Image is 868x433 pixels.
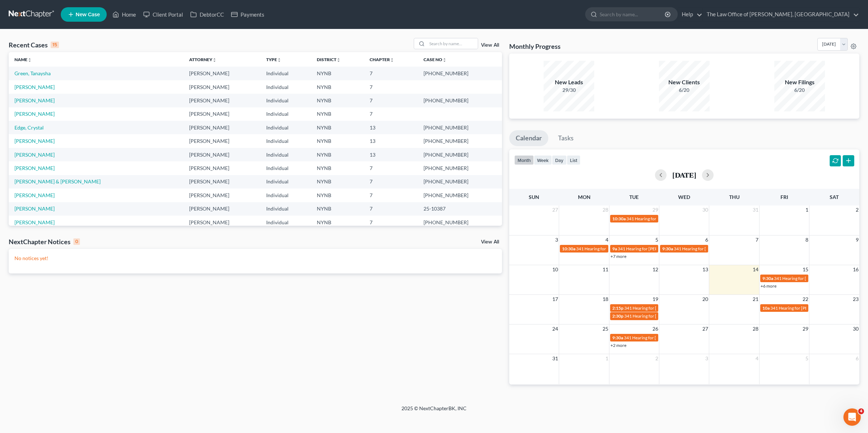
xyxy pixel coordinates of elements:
[260,148,311,161] td: Individual
[552,130,580,146] a: Tasks
[576,246,641,251] span: 341 Hearing for [PERSON_NAME]
[705,354,709,363] span: 3
[529,194,539,200] span: Sun
[552,354,559,363] span: 31
[311,134,364,148] td: NYNB
[702,265,709,274] span: 13
[544,78,594,86] div: New Leads
[311,161,364,175] td: NYNB
[183,121,260,134] td: [PERSON_NAME]
[655,354,659,363] span: 2
[336,58,341,62] i: unfold_more
[509,42,561,51] h3: Monthly Progress
[189,57,217,62] a: Attorneyunfold_more
[9,41,59,49] div: Recent Cases
[612,313,624,319] span: 2:30p
[183,161,260,175] td: [PERSON_NAME]
[364,202,418,216] td: 7
[534,155,552,165] button: week
[370,57,394,62] a: Chapterunfold_more
[678,8,702,21] a: Help
[755,354,759,363] span: 4
[260,107,311,121] td: Individual
[14,178,101,184] a: [PERSON_NAME] & [PERSON_NAME]
[260,161,311,175] td: Individual
[612,305,624,311] span: 2:15p
[552,324,559,333] span: 24
[780,194,788,200] span: Fri
[228,405,640,418] div: 2025 © NextChapterBK, INC
[51,42,59,48] div: 15
[311,121,364,134] td: NYNB
[652,295,659,303] span: 19
[260,175,311,188] td: Individual
[852,324,859,333] span: 30
[364,94,418,107] td: 7
[311,188,364,202] td: NYNB
[612,335,623,340] span: 9:30a
[629,194,639,200] span: Tue
[311,148,364,161] td: NYNB
[183,148,260,161] td: [PERSON_NAME]
[364,188,418,202] td: 7
[652,265,659,274] span: 12
[702,205,709,214] span: 30
[752,324,759,333] span: 28
[260,121,311,134] td: Individual
[774,86,825,94] div: 6/20
[805,354,809,363] span: 5
[655,235,659,244] span: 5
[624,305,713,311] span: 341 Hearing for [PERSON_NAME], Frayddelith
[830,194,839,200] span: Sat
[364,80,418,94] td: 7
[702,324,709,333] span: 27
[852,295,859,303] span: 23
[705,235,709,244] span: 6
[364,161,418,175] td: 7
[755,235,759,244] span: 7
[774,276,839,281] span: 341 Hearing for [PERSON_NAME]
[652,324,659,333] span: 26
[317,57,341,62] a: Districtunfold_more
[626,216,691,221] span: 341 Hearing for [PERSON_NAME]
[364,134,418,148] td: 13
[752,295,759,303] span: 21
[855,205,859,214] span: 2
[14,84,55,90] a: [PERSON_NAME]
[618,246,682,251] span: 341 Hearing for [PERSON_NAME]
[260,134,311,148] td: Individual
[762,305,770,311] span: 10a
[602,324,609,333] span: 25
[602,265,609,274] span: 11
[678,194,690,200] span: Wed
[260,67,311,80] td: Individual
[672,171,696,179] h2: [DATE]
[552,155,567,165] button: day
[424,57,447,62] a: Case Nounfold_more
[183,202,260,216] td: [PERSON_NAME]
[703,8,859,21] a: The Law Office of [PERSON_NAME], [GEOGRAPHIC_DATA]
[674,246,739,251] span: 341 Hearing for [PERSON_NAME]
[624,313,689,319] span: 341 Hearing for [PERSON_NAME]
[514,155,534,165] button: month
[364,216,418,229] td: 7
[659,78,710,86] div: New Clients
[183,188,260,202] td: [PERSON_NAME]
[567,155,580,165] button: list
[802,295,809,303] span: 22
[418,121,502,134] td: [PHONE_NUMBER]
[481,239,499,245] a: View All
[427,38,478,49] input: Search by name...
[14,111,55,117] a: [PERSON_NAME]
[364,107,418,121] td: 7
[266,57,281,62] a: Typeunfold_more
[802,324,809,333] span: 29
[418,134,502,148] td: [PHONE_NUMBER]
[605,235,609,244] span: 4
[14,205,55,212] a: [PERSON_NAME]
[311,202,364,216] td: NYNB
[183,94,260,107] td: [PERSON_NAME]
[109,8,140,21] a: Home
[364,148,418,161] td: 13
[762,276,773,281] span: 9:30a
